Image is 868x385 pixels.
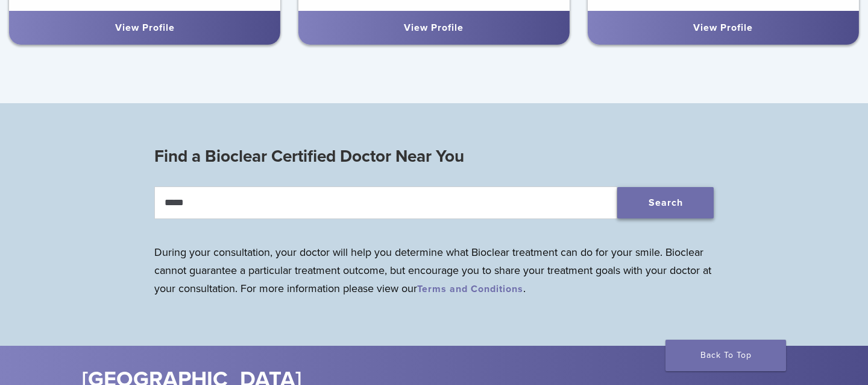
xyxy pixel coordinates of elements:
a: View Profile [115,22,175,34]
a: Back To Top [665,340,786,371]
a: View Profile [404,22,464,34]
a: View Profile [693,22,753,34]
p: During your consultation, your doctor will help you determine what Bioclear treatment can do for ... [154,243,714,297]
button: Search [617,187,714,218]
a: Terms and Conditions [417,283,523,295]
h3: Find a Bioclear Certified Doctor Near You [154,142,714,171]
